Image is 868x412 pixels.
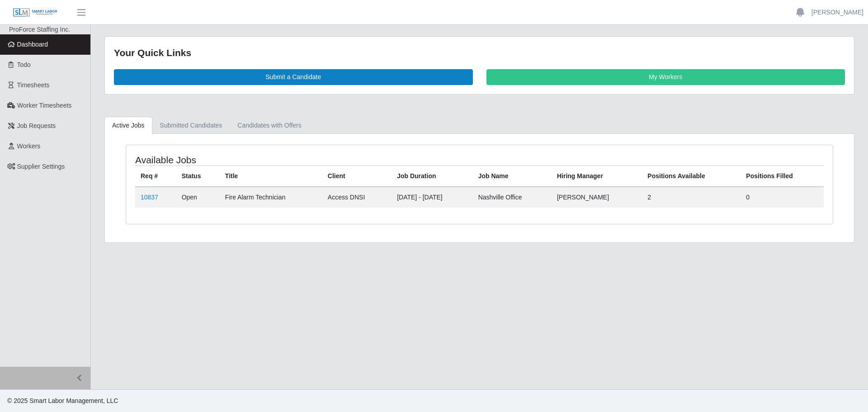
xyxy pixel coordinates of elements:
th: Req # [135,166,176,187]
td: [DATE] - [DATE] [392,187,472,208]
span: © 2025 Smart Labor Management, LLC [7,397,118,404]
h4: Available Jobs [135,154,414,166]
img: SLM Logo [13,8,58,18]
th: Job Name [473,166,552,187]
td: Nashville Office [473,187,552,208]
th: Status [176,166,220,187]
span: Workers [17,142,41,150]
th: Hiring Manager [552,166,642,187]
div: Your Quick Links [114,46,845,60]
a: Active Jobs [104,117,152,134]
a: My Workers [486,69,845,85]
a: Candidates with Offers [230,117,309,134]
th: Client [322,166,392,187]
td: [PERSON_NAME] [552,187,642,208]
a: 10837 [141,194,158,201]
td: Access DNSI [322,187,392,208]
span: Worker Timesheets [17,102,71,109]
span: Dashboard [17,41,48,48]
a: Submit a Candidate [114,69,473,85]
td: Open [176,187,220,208]
td: Fire Alarm Technician [220,187,322,208]
span: Timesheets [17,81,50,89]
span: Supplier Settings [17,163,65,170]
a: Submitted Candidates [152,117,230,134]
td: 0 [741,187,824,208]
span: Job Requests [17,122,56,129]
td: 2 [642,187,741,208]
th: Job Duration [392,166,472,187]
span: ProForce Staffing Inc. [9,26,70,33]
a: [PERSON_NAME] [811,8,863,17]
span: Todo [17,61,31,68]
th: Title [220,166,322,187]
th: Positions Available [642,166,741,187]
th: Positions Filled [741,166,824,187]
